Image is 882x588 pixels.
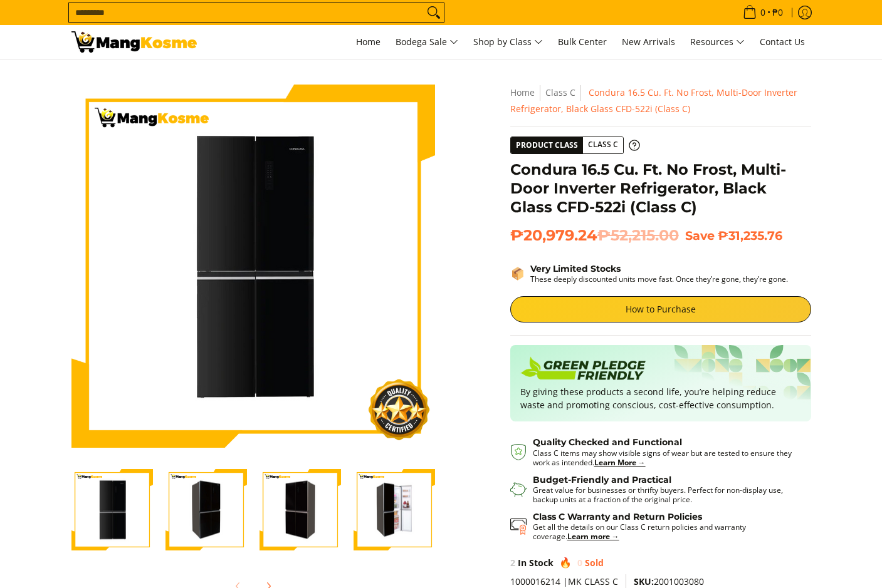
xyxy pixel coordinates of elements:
[760,36,805,48] span: Contact Us
[545,86,575,98] a: Class C
[510,226,679,245] span: ₱20,979.24
[533,485,799,504] p: Great value for businesses or thrifty buyers. Perfect for non-display use, backup units at a frac...
[520,385,801,411] p: By giving these products a second life, you’re helping reduce waste and promoting conscious, cost...
[510,296,811,322] a: How to Purchase
[585,557,604,569] span: Sold
[533,474,671,485] strong: Budget-Friendly and Practical
[389,25,465,59] a: Bodega Sale
[567,531,619,542] a: Learn more →
[518,557,554,569] span: In Stock
[510,160,811,217] h1: Condura 16.5 Cu. Ft. No Frost, Multi-Door Inverter Refrigerator, Black Glass CFD-522i (Class C)
[753,25,811,59] a: Contact Us
[577,557,582,569] span: 0
[354,470,435,550] img: Condura 16.5 Cu. Ft. No Frost, Multi-Door Inverter Refrigerator, Black Glass CFD-522i (Class C)-4
[209,25,811,59] nav: Main Menu
[622,36,675,48] span: New Arrivals
[71,470,153,550] img: Condura 16.5 Cu. Ft. No Frost, Multi-Door Inverter Refrigerator, Black Glass CFD-522i (Class C)-1
[718,228,782,243] span: ₱31,235.76
[759,8,767,17] span: 0
[510,86,535,98] a: Home
[739,6,787,19] span: •
[510,557,515,569] span: 2
[594,457,646,468] a: Learn More →
[165,470,247,550] img: Condura 16.5 Cu. Ft. No Frost, Multi-Door Inverter Refrigerator, Black Glass CFD-522i (Class C)-2
[510,85,811,117] nav: Breadcrumbs
[690,34,745,50] span: Resources
[71,31,197,53] img: Condura 16.5 Cu. Ft. No Frost, Multi-Door Inverter Refrigerator, Black | Mang Kosme
[634,575,704,587] span: 2001003080
[520,355,646,385] img: Badge sustainability green pledge friendly
[583,137,623,153] span: Class C
[552,25,613,59] a: Bulk Center
[634,575,654,587] span: SKU:
[260,470,341,550] img: Condura 16.5 Cu. Ft. No Frost, Multi-Door Inverter Refrigerator, Black Glass CFD-522i (Class C)-3
[770,8,785,17] span: ₱0
[530,274,788,284] p: These deeply discounted units move fast. Once they’re gone, they’re gone.
[71,89,435,443] img: Condura 16.5 Cu. Ft. No Frost, Multi-Door Inverter Refrigerator, Black Glass CFD-522i (Class C)
[473,34,543,50] span: Shop by Class
[511,137,583,153] span: Product Class
[510,86,797,115] span: Condura 16.5 Cu. Ft. No Frost, Multi-Door Inverter Refrigerator, Black Glass CFD-522i (Class C)
[530,263,621,274] strong: Very Limited Stocks
[616,25,681,59] a: New Arrivals
[350,25,387,59] a: Home
[510,137,640,154] a: Product Class Class C
[533,522,799,541] p: Get all the details on our Class C return policies and warranty coverage.
[684,25,751,59] a: Resources
[533,436,682,448] strong: Quality Checked and Functional
[356,36,381,48] span: Home
[533,511,702,522] strong: Class C Warranty and Return Policies
[533,448,799,467] p: Class C items may show visible signs of wear but are tested to ensure they work as intended.
[597,226,679,245] del: ₱52,215.00
[467,25,549,59] a: Shop by Class
[685,228,715,243] span: Save
[424,3,444,22] button: Search
[510,575,618,587] span: 1000016214 |MK CLASS C
[396,34,458,50] span: Bodega Sale
[558,36,607,48] span: Bulk Center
